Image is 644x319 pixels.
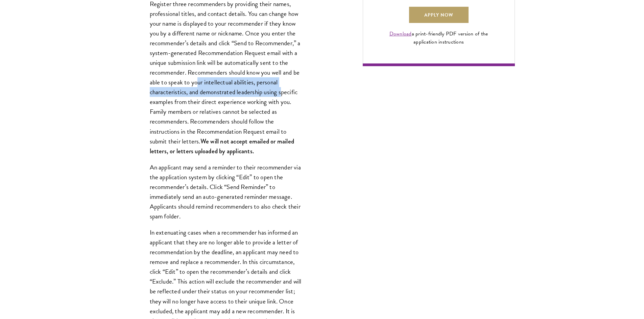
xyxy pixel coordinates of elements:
[409,7,469,23] a: Apply Now
[382,30,496,46] div: a print-friendly PDF version of the application instructions
[389,30,412,38] a: Download
[150,137,294,156] strong: We will not accept emailed or mailed letters, or letters uploaded by applicants.
[150,162,302,221] p: An applicant may send a reminder to their recommender via the application system by clicking “Edi...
